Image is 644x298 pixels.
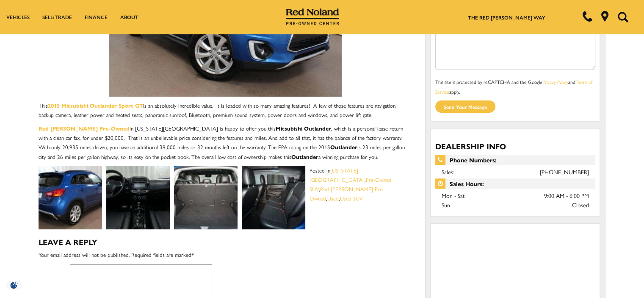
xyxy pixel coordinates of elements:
a: 2015 Mitsubishi Outlander Sport GT [48,101,143,109]
a: Privacy Policy [542,78,568,86]
a: Used [327,194,339,202]
span: Sales Hours: [435,178,595,189]
a: [US_STATE][GEOGRAPHIC_DATA] [310,166,365,184]
strong: Mitsubishi Outlander [276,124,331,132]
iframe: Dealer location map [435,228,595,292]
img: Rear seats of gently used 2015 Mitsubishi Outlander [242,166,305,229]
span: Mon - Sat [442,191,465,200]
a: [PHONE_NUMBER] [540,167,589,176]
img: Red Noland Pre-Owned [286,8,339,25]
span: Your email address will not be published. [39,251,130,259]
strong: Outlander [330,143,357,151]
span: Required fields are marked [131,251,194,259]
input: Send your message [435,100,495,113]
a: Red [PERSON_NAME] Pre-Owned [39,124,130,132]
a: The Red [PERSON_NAME] Way [468,14,545,21]
img: Opt-Out Icon [4,281,24,290]
img: Spacious cargo area of 2015 Mitsubishi Outlander Sport GT [174,166,238,229]
a: Red [PERSON_NAME] Pre-Owned [310,185,384,202]
a: Terms of Service [435,78,592,95]
p: This is an absolutely incredible value. It is loaded with so many amazing features! A few of thos... [39,101,412,120]
a: Red Noland Pre-Owned [286,11,339,20]
button: Open the search field [614,0,631,33]
a: Used SUV [340,194,363,202]
span: Closed [572,200,589,209]
section: Click to Open Cookie Consent Modal [4,281,24,290]
span: Sun [442,201,450,209]
p: in [US_STATE][GEOGRAPHIC_DATA] is happy to offer you this , which is a personal lease return with... [39,124,412,161]
span: Sales: [442,167,454,176]
span: 9:00 AM - 6:00 PM [544,191,589,200]
a: Pre-Owned SUV [310,175,392,193]
img: Interior of 2015 Mitsubishi Outlander Sport GT for sale in Colorado Springs [106,166,170,229]
strong: Outlander [291,153,318,161]
span: Phone Numbers: [435,155,595,165]
small: This site is protected by reCAPTCHA and the Google and apply. [435,78,592,95]
img: Gently used 2015 Mitsubishi Outlander Sport GT for sale [39,166,102,229]
h3: Dealership Info [435,142,595,150]
h3: Leave a Reply [39,238,412,246]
